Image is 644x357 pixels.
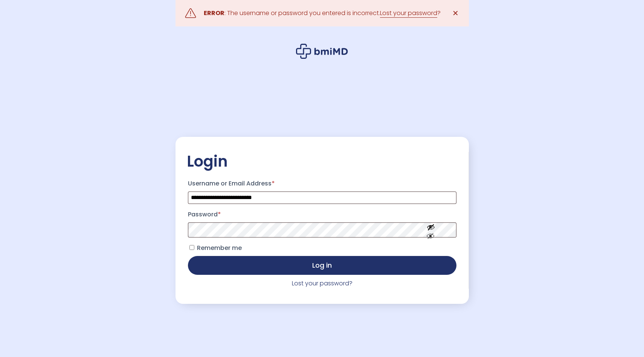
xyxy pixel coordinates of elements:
[188,256,456,275] button: Log in
[188,178,456,190] label: Username or Email Address
[410,217,452,243] button: Show password
[292,279,353,288] a: Lost your password?
[189,245,194,250] input: Remember me
[188,208,456,221] label: Password
[204,8,441,18] div: : The username or password you entered is incorrect. ?
[380,9,437,18] a: Lost your password
[448,6,463,21] a: ✕
[204,9,224,17] strong: ERROR
[452,8,459,18] span: ✕
[197,244,242,252] span: Remember me
[187,152,458,171] h2: Login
